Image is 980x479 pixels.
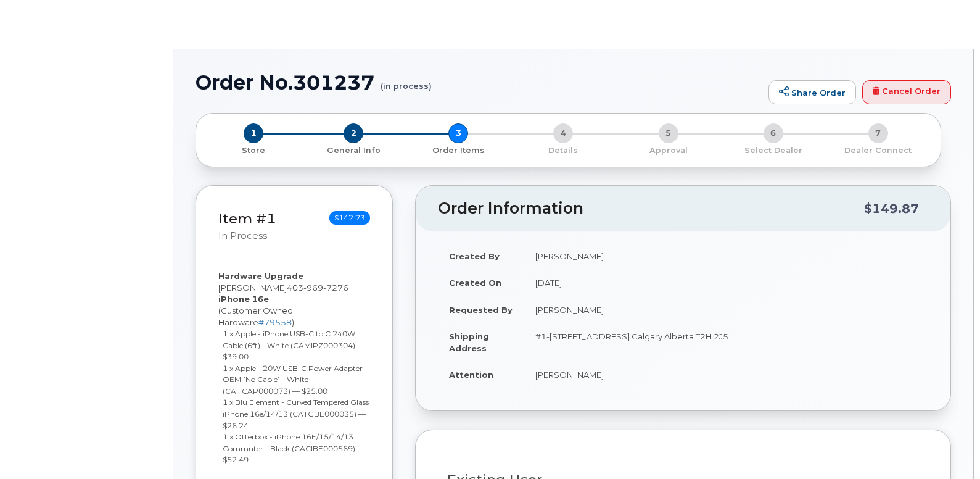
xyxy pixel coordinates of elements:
[223,329,364,361] small: 1 x Apple - iPhone USB-C to C 240W Cable (6ft) - White (CAMIPZ000304) — $39.00
[223,398,369,430] small: 1 x Blu Element - Curved Tempered Glass iPhone 16e/14/13 (CATGBE000035) — $26.24
[524,243,928,270] td: [PERSON_NAME]
[449,331,489,353] strong: Shipping Address
[438,200,864,217] h2: Order Information
[196,72,762,93] h1: Order No.301237
[218,230,267,241] small: in process
[524,323,928,361] td: #1-[STREET_ADDRESS] Calgary Alberta T2H 2J5
[301,143,406,156] a: 2 General Info
[211,145,296,156] p: Store
[524,269,928,296] td: [DATE]
[258,317,292,327] a: #79558
[524,361,928,388] td: [PERSON_NAME]
[449,251,500,261] strong: Created By
[449,278,501,288] strong: Created On
[862,80,951,105] a: Cancel Order
[223,432,364,464] small: 1 x Otterbox - iPhone 16E/15/14/13 Commuter - Black (CACIBE000569) — $52.49
[381,72,432,91] small: (in process)
[323,283,348,293] span: 7276
[449,370,493,380] strong: Attention
[218,210,276,227] a: Item #1
[223,364,363,396] small: 1 x Apple - 20W USB-C Power Adapter OEM [No Cable] - White (CAHCAP000073) — $25.00
[329,211,370,225] span: $142.73
[218,271,303,281] strong: Hardware Upgrade
[303,283,323,293] span: 969
[244,123,263,143] span: 1
[287,283,348,293] span: 403
[449,305,513,315] strong: Requested By
[206,143,301,156] a: 1 Store
[768,80,856,105] a: Share Order
[306,145,401,156] p: General Info
[524,296,928,323] td: [PERSON_NAME]
[344,123,363,143] span: 2
[218,294,269,304] strong: iPhone 16e
[864,197,919,220] div: $149.87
